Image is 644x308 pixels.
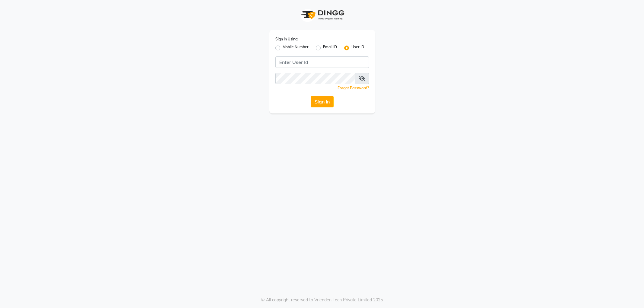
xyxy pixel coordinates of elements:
label: Mobile Number [283,44,309,52]
a: Forgot Password? [338,86,369,90]
input: Username [275,73,355,84]
button: Sign In [311,96,334,107]
input: Username [275,56,369,68]
label: Sign In Using: [275,37,298,42]
img: logo1.svg [298,6,346,24]
label: User ID [351,44,364,52]
label: Email ID [323,44,337,52]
